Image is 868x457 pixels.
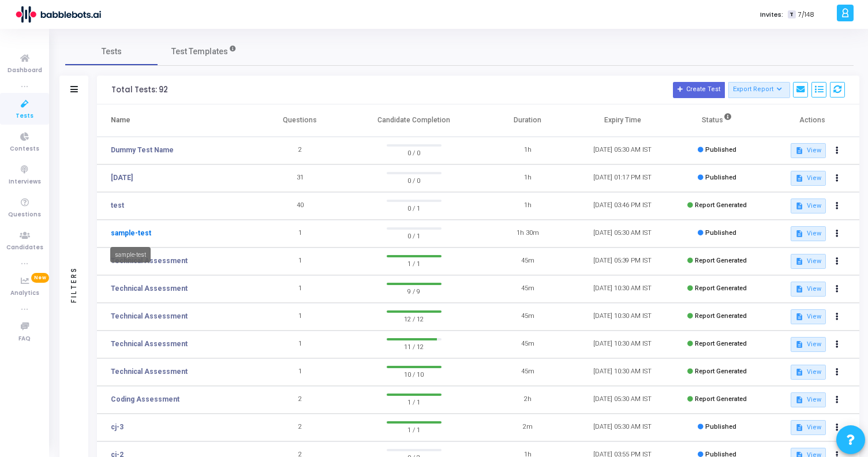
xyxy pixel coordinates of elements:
a: Technical Assessment [111,339,188,349]
button: View [791,337,826,352]
td: 1h [480,192,575,220]
td: 45m [480,275,575,303]
td: [DATE] 10:30 AM IST [575,275,669,303]
button: View [791,420,826,435]
a: Dummy Test Name [111,145,174,155]
span: Tests [16,111,33,121]
td: 1 [253,358,347,386]
td: 1 [253,220,347,248]
span: Report Generated [695,340,747,347]
div: Filters [69,221,79,348]
div: Total Tests: 92 [111,85,168,95]
button: View [791,309,826,324]
td: [DATE] 10:30 AM IST [575,303,669,331]
mat-icon: description [795,313,803,321]
th: Status [670,104,765,137]
td: [DATE] 01:17 PM IST [575,164,669,192]
span: 0 / 1 [387,230,442,241]
span: T [788,10,795,19]
button: View [791,198,826,213]
th: Candidate Completion [347,104,480,137]
span: Dashboard [8,66,42,76]
td: 45m [480,358,575,386]
td: 40 [253,192,347,220]
span: 7/148 [798,10,814,20]
span: FAQ [18,334,31,344]
td: [DATE] 05:30 AM IST [575,220,669,248]
td: [DATE] 05:30 AM IST [575,414,669,441]
th: Questions [253,104,347,137]
td: 45m [480,331,575,358]
mat-icon: description [795,257,803,265]
a: Technical Assessment [111,311,188,321]
a: cj-3 [111,422,124,432]
span: Report Generated [695,284,747,292]
span: Candidates [6,243,43,253]
span: 10 / 10 [387,368,442,380]
a: sample-test [111,228,151,238]
mat-icon: description [795,174,803,182]
span: Analytics [10,289,39,298]
span: 1 / 1 [387,257,442,269]
mat-icon: description [795,147,803,155]
mat-icon: description [795,424,803,432]
td: [DATE] 05:30 AM IST [575,137,669,164]
span: 1 / 1 [387,424,442,435]
td: 2 [253,137,347,164]
td: 45m [480,303,575,331]
td: 1 [253,248,347,275]
td: 1 [253,331,347,358]
span: Questions [8,210,41,220]
th: Duration [480,104,575,137]
mat-icon: description [795,230,803,238]
span: 1 / 1 [387,396,442,407]
span: Tests [102,46,122,58]
span: Published [705,229,736,237]
span: Published [705,174,736,181]
button: View [791,226,826,241]
td: [DATE] 10:30 AM IST [575,331,669,358]
td: 1h [480,137,575,164]
span: Report Generated [695,201,747,209]
mat-icon: description [795,285,803,293]
td: [DATE] 05:39 PM IST [575,248,669,275]
td: 2m [480,414,575,441]
span: Report Generated [695,257,747,264]
span: 12 / 12 [387,313,442,324]
mat-icon: description [795,396,803,404]
span: Contests [10,144,39,154]
span: New [31,273,49,283]
td: 45m [480,248,575,275]
span: Test Templates [171,46,228,58]
a: [DATE] [111,173,133,183]
th: Expiry Time [575,104,669,137]
span: 11 / 12 [387,340,442,352]
button: Create Test [673,82,725,98]
td: 2h [480,386,575,414]
div: sample-test [110,247,151,263]
td: 1 [253,303,347,331]
td: [DATE] 05:30 AM IST [575,386,669,414]
a: Coding Assessment [111,394,179,404]
mat-icon: description [795,368,803,376]
td: 1h 30m [480,220,575,248]
img: logo [14,3,101,26]
button: View [791,171,826,186]
mat-icon: description [795,340,803,349]
a: test [111,200,124,211]
span: Report Generated [695,395,747,403]
span: Report Generated [695,368,747,375]
span: Report Generated [695,312,747,320]
td: [DATE] 10:30 AM IST [575,358,669,386]
span: Published [705,146,736,153]
mat-icon: description [795,202,803,210]
td: 1h [480,164,575,192]
button: View [791,254,826,269]
span: 9 / 9 [387,285,442,297]
button: Export Report [728,82,790,98]
span: 0 / 1 [387,202,442,213]
th: Actions [765,104,859,137]
a: Technical Assessment [111,283,188,294]
td: 2 [253,386,347,414]
button: View [791,143,826,158]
